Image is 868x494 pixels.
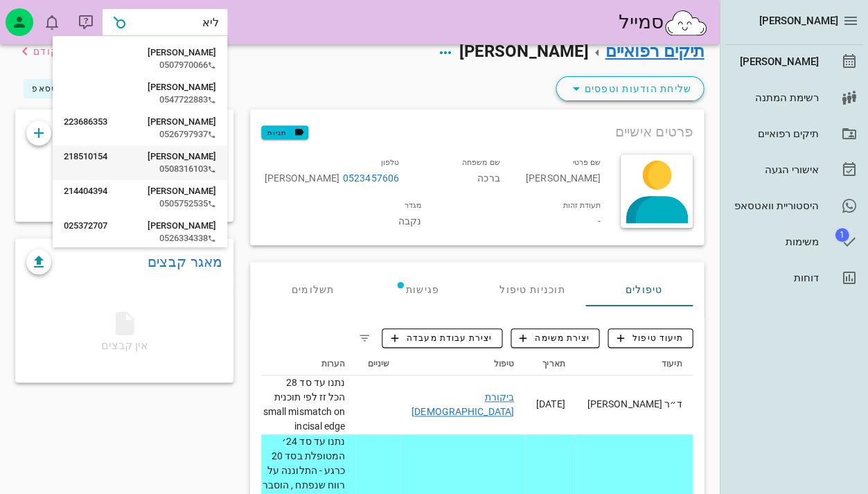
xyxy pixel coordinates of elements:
div: 0507970066 [64,60,216,71]
th: תאריך [525,353,576,376]
div: [PERSON_NAME] [64,186,216,197]
div: משימות [730,236,818,247]
div: 0505752535 [64,198,216,209]
div: [PERSON_NAME] [64,116,216,127]
span: נתנו עד סד 28 הכל זז לפי תוכנית small mismatch on incisal edge [263,377,346,432]
span: 025372707 [64,220,107,231]
span: [PERSON_NAME] [459,42,588,61]
div: [PERSON_NAME] [264,170,398,186]
div: היסטוריית וואטסאפ [730,200,818,211]
div: נקבה [253,194,432,237]
span: היסטוריית וואטסאפ [32,84,114,94]
button: תיעוד טיפול [608,328,693,348]
span: יצירת עבודת מעבדה [391,332,493,344]
div: [PERSON_NAME] [64,220,216,231]
span: תיעוד טיפול [617,332,684,344]
button: יצירת עבודת מעבדה [382,328,502,348]
div: דוחות [730,272,818,283]
th: שיניים [356,353,400,376]
a: [PERSON_NAME] [725,45,862,78]
div: אישורי הגעה [730,164,818,175]
a: תיקים רפואיים [605,42,704,61]
a: ביקורת [DEMOGRAPHIC_DATA] [411,391,514,417]
span: - [598,215,601,227]
div: תיקים רפואיים [730,128,818,139]
div: טיפולים [595,273,693,306]
div: פגישות [364,273,470,306]
div: [PERSON_NAME] [511,151,612,194]
th: תיעוד [576,353,693,376]
small: שם פרטי [572,158,601,167]
span: [PERSON_NAME] [759,15,838,27]
div: 0547722883 [64,94,216,105]
a: תיקים רפואיים [725,117,862,150]
a: מאגר קבצים [148,251,223,273]
div: סמייל [618,8,708,37]
div: 0526334338 [64,233,216,244]
th: הערות [251,353,356,376]
th: טיפול [400,353,525,376]
a: תגמשימות [725,225,862,258]
div: [PERSON_NAME] [64,82,216,93]
div: 0526797937 [64,129,216,140]
span: [DATE] [536,398,565,409]
button: היסטוריית וואטסאפ [24,79,134,98]
span: תג [43,13,49,19]
span: לעמוד הקודם [33,46,100,57]
a: רשימת המתנה [725,81,862,114]
span: יצירת משימה [520,332,590,344]
img: SmileCloud logo [663,9,708,37]
div: [PERSON_NAME] [64,151,216,162]
div: 0508316103 [64,164,216,175]
span: פרטים אישיים [614,121,693,143]
div: [PERSON_NAME] [64,47,216,58]
a: אישורי הגעה [725,153,862,186]
button: יצירת משימה [511,328,600,348]
button: תגיות [261,125,308,139]
a: 0523457606 [343,170,399,186]
a: היסטוריית וואטסאפ [725,189,862,222]
a: דוחות [725,261,862,294]
span: 223686353 [64,116,107,127]
small: שם משפחה [462,158,500,167]
button: לעמוד הקודם [17,39,100,64]
span: תשלומים [292,285,335,294]
div: [PERSON_NAME] [730,56,818,67]
span: תג [835,228,849,242]
span: שליחת הודעות וטפסים [567,80,692,97]
small: מגדר [405,201,421,210]
button: שליחת הודעות וטפסים [556,76,704,101]
div: תוכניות טיפול [470,273,595,306]
span: 218510154 [64,151,107,162]
div: רשימת המתנה [730,92,818,103]
div: ברכה [410,151,511,194]
span: 214404394 [64,186,107,197]
span: אין קבצים [101,316,148,352]
small: תעודת זהות [563,201,601,210]
div: ד״ר [PERSON_NAME] [587,397,682,412]
span: תגיות [267,126,302,139]
small: טלפון [380,158,399,167]
div: הערות [15,109,233,157]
